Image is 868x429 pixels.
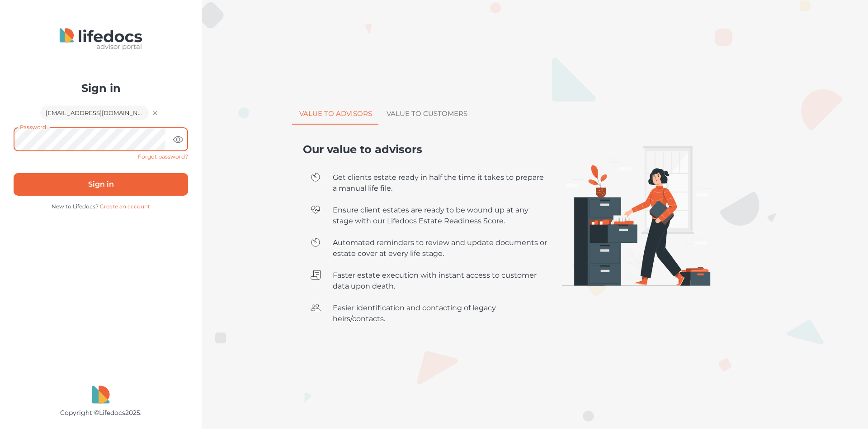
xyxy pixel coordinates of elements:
a: Create an account [100,203,150,210]
span: Get clients estate ready in half the time it takes to prepare a manual life file. [333,172,548,194]
div: advisor portal [49,43,142,50]
span: Ensure client estates are ready to be wound up at any stage with our Lifedocs Estate Readiness Sc... [333,205,548,227]
span: Automated reminders to review and update documents or estate cover at every life stage. [333,237,548,259]
span: [EMAIL_ADDRESS][DOMAIN_NAME] [40,110,149,117]
a: Forgot password? [138,153,188,160]
span: Easier identification and contacting of legacy heirs/contacts. [333,303,548,324]
div: advisors and customer value tabs [292,103,868,125]
p: New to Lifedocs? [14,203,188,210]
h3: Our value to advisors [303,143,555,156]
p: Copyright © Lifedocs 2025 . [60,407,142,418]
button: toggle password visibility [169,130,187,149]
span: Faster estate execution with instant access to customer data upon death. [333,270,548,292]
button: Value to advisors [292,103,379,125]
label: Password [20,123,46,131]
button: Sign in [14,173,188,196]
h3: Sign in [14,82,188,95]
button: Value to customers [379,103,475,125]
